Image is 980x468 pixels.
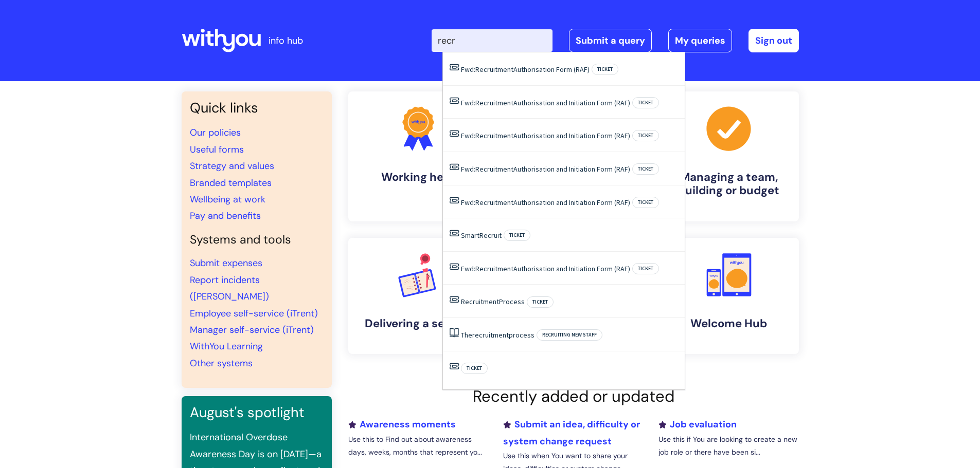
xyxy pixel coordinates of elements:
[461,131,630,140] a: Fwd:RecruitmentAuthorisation and Initiation Form (RAF)
[190,126,241,139] a: Our policies
[190,210,261,222] a: Pay and benefits
[190,274,269,303] a: Report incidents ([PERSON_NAME])
[432,29,799,52] div: | -
[632,263,659,274] span: Ticket
[461,363,488,374] span: Ticket
[348,433,488,459] p: Use this to Find out about awareness days, weeks, months that represent yo...
[348,387,799,406] h2: Recently added or updated
[190,177,272,189] a: Branded templates
[190,307,318,320] a: Employee self-service (iTrent)
[461,330,534,340] a: Therecruitmentprocess
[348,238,488,354] a: Delivering a service
[667,171,791,198] h4: Managing a team, building or budget
[348,91,488,221] a: Working here
[461,98,630,107] a: Fwd:RecruitmentAuthorisation and Initiation Form (RAF)
[632,130,659,141] span: Ticket
[503,418,640,447] a: Submit an idea, difficulty or system change request
[432,29,553,52] input: Search
[504,230,530,241] span: Ticket
[190,193,265,205] a: Wellbeing at work
[190,324,314,336] a: Manager self-service (iTrent)
[658,418,737,430] a: Job evaluation
[749,29,799,52] a: Sign out
[632,197,659,208] span: Ticket
[475,264,513,273] span: Recruitment
[461,297,499,306] span: Recruitment
[461,264,630,273] a: Fwd:RecruitmentAuthorisation and Initiation Form (RAF)
[357,171,480,184] h4: Working here
[475,164,513,174] span: Recruitment
[190,340,263,352] a: WithYou Learning
[592,64,618,75] span: Ticket
[659,91,799,221] a: Managing a team, building or budget
[658,433,798,459] p: Use this if You are looking to create a new job role or there have been si...
[475,198,513,207] span: Recruitment
[659,238,799,354] a: Welcome Hub
[461,198,630,207] a: Fwd:RecruitmentAuthorisation and Initiation Form (RAF)
[632,97,659,108] span: Ticket
[527,296,554,308] span: Ticket
[190,160,274,172] a: Strategy and values
[190,100,324,116] h3: Quick links
[190,404,324,421] h3: August's spotlight
[475,65,513,74] span: Recruitment
[348,418,456,430] a: Awareness moments
[190,257,262,269] a: Submit expenses
[475,98,513,107] span: Recruitment
[190,233,324,247] h4: Systems and tools
[479,231,502,240] span: Recruit
[357,317,480,330] h4: Delivering a service
[475,131,513,140] span: Recruitment
[461,297,525,306] a: RecruitmentProcess
[461,164,630,174] a: Fwd:RecruitmentAuthorisation and Initiation Form (RAF)
[190,143,244,156] a: Useful forms
[472,330,509,340] span: recruitment
[667,317,791,330] h4: Welcome Hub
[461,65,590,74] a: Fwd:RecruitmentAuthorisation Form (RAF)
[269,32,303,49] p: info hub
[632,163,659,175] span: Ticket
[668,29,732,52] a: My queries
[461,231,502,240] a: SmartRecruit
[569,29,652,52] a: Submit a query
[190,357,253,369] a: Other systems
[537,329,602,341] span: Recruiting new staff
